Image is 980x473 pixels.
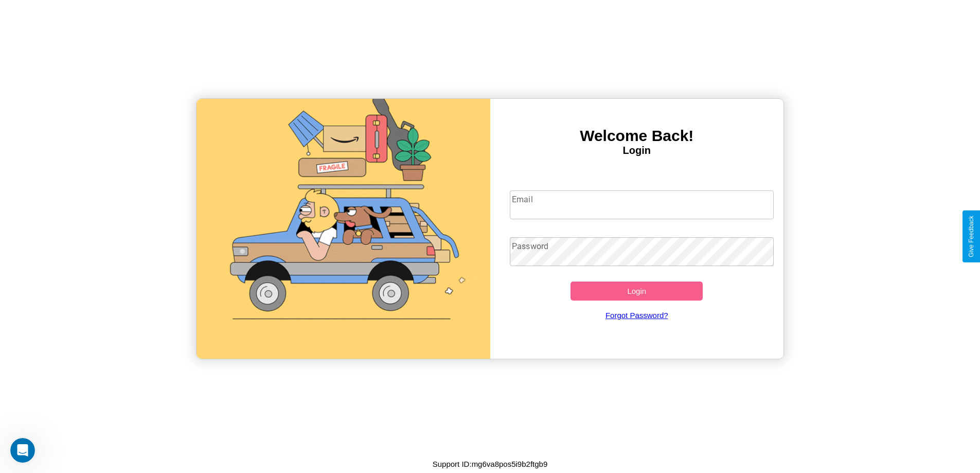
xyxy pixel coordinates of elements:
div: Give Feedback [968,216,975,257]
h3: Welcome Back! [490,127,784,145]
h4: Login [490,145,784,156]
iframe: Intercom live chat [10,438,35,463]
button: Login [571,282,703,301]
p: Support ID: mg6va8pos5i9b2ftgb9 [433,457,548,471]
a: Forgot Password? [505,301,769,330]
img: gif [197,99,490,359]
